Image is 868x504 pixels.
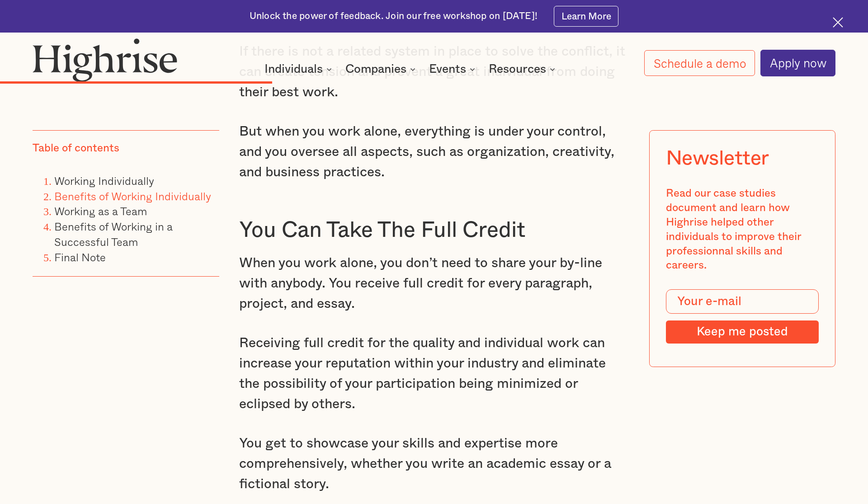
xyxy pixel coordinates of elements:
[239,217,629,244] h3: You Can Take The Full Credit
[429,64,466,75] div: Events
[666,147,769,170] div: Newsletter
[429,64,478,75] div: Events
[239,253,629,314] p: When you work alone, you don’t need to share your by-line with anybody. You receive full credit f...
[489,64,558,75] div: Resources
[239,433,629,495] p: You get to showcase your skills and expertise more comprehensively, whether you write an academic...
[644,50,755,76] a: Schedule a demo
[666,321,819,344] input: Keep me posted
[666,290,819,344] form: Modal Form
[250,10,538,23] div: Unlock the power of feedback. Join our free workshop on [DATE]!
[54,249,106,265] a: Final Note
[33,38,178,82] img: Highrise logo
[345,64,418,75] div: Companies
[666,290,819,314] input: Your e-mail
[264,64,335,75] div: Individuals
[554,6,618,26] a: Learn More
[760,50,835,76] a: Apply now
[833,17,843,28] img: Cross icon
[54,188,211,204] a: Benefits of Working Individually
[264,64,323,75] div: Individuals
[489,64,546,75] div: Resources
[54,172,154,189] a: Working Individually
[239,333,629,415] p: Receiving full credit for the quality and individual work can increase your reputation within you...
[345,64,406,75] div: Companies
[666,187,819,273] div: Read our case studies document and learn how Highrise helped other individuals to improve their p...
[33,141,119,156] div: Table of contents
[54,203,147,220] a: Working as a Team
[54,218,173,250] a: Benefits of Working in a Successful Team
[239,122,629,183] p: But when you work alone, everything is under your control, and you oversee all aspects, such as o...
